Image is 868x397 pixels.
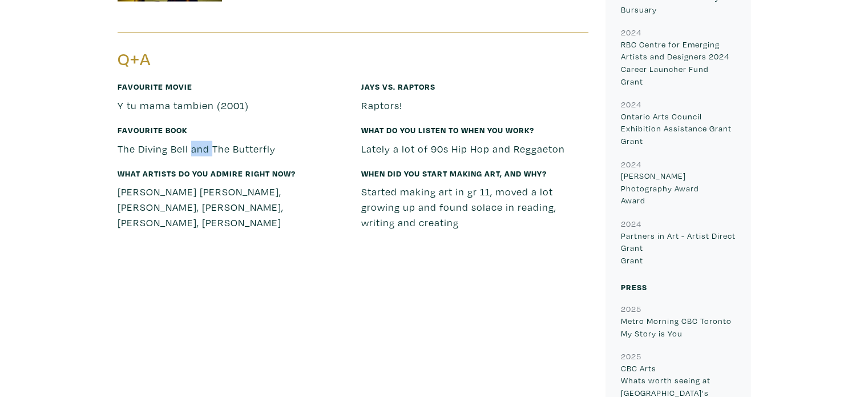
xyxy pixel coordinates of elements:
[118,125,187,135] small: Favourite book
[118,168,296,179] small: What artists do you admire right now?
[621,218,641,229] small: 2024
[361,81,435,92] small: Jays vs. Raptors
[621,351,641,362] small: 2025
[118,98,345,113] p: Y tu mama tambien (2001)
[118,81,192,92] small: Favourite movie
[361,98,588,113] p: Raptors!
[621,170,736,207] p: [PERSON_NAME] Photography Award Award
[621,38,736,87] p: RBC Centre for Emerging Artists and Designers 2024 Career Launcher Fund Grant
[118,49,345,70] h3: Q+A
[361,184,588,230] p: Started making art in gr 11, moved a lot growing up and found solace in reading, writing and crea...
[621,303,641,314] small: 2025
[621,110,736,147] p: Ontario Arts Council Exhibition Assistance Grant Grant
[621,282,647,292] small: Press
[621,99,641,110] small: 2024
[118,184,345,230] p: [PERSON_NAME] [PERSON_NAME], [PERSON_NAME], [PERSON_NAME], [PERSON_NAME], [PERSON_NAME]
[361,168,547,179] small: When did you start making art, and why?
[361,141,588,157] p: Lately a lot of 90s Hip Hop and Reggaeton
[361,125,534,135] small: What do you listen to when you work?
[621,315,736,339] p: Metro Morning CBC Toronto My Story is You
[621,230,736,267] p: Partners in Art - Artist Direct Grant Grant
[621,159,641,170] small: 2024
[118,141,345,157] p: The Diving Bell and The Butterfly
[621,27,641,38] small: 2024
